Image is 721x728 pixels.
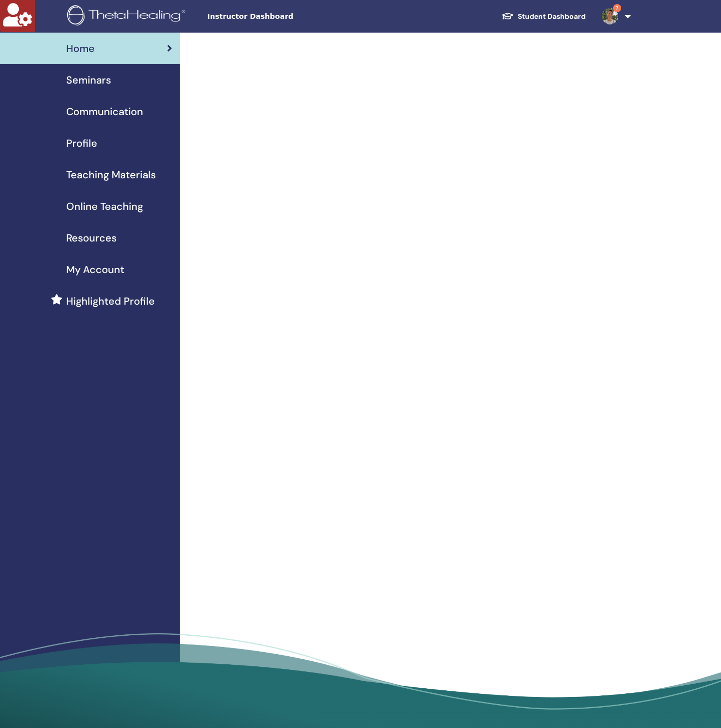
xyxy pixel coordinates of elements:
a: Student Dashboard [493,7,594,26]
span: Instructor Dashboard [207,11,360,22]
img: logo.png [67,5,189,28]
span: 7 [613,4,621,12]
span: Communication [66,104,143,119]
img: default.jpg [602,8,618,24]
span: Seminars [66,72,111,88]
span: Resources [66,230,117,246]
span: Home [66,41,95,56]
span: Online Teaching [66,199,143,214]
span: Teaching Materials [66,167,156,182]
img: graduation-cap-white.svg [502,12,514,20]
span: My Account [66,262,124,277]
span: Highlighted Profile [66,293,155,309]
span: Profile [66,136,97,151]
